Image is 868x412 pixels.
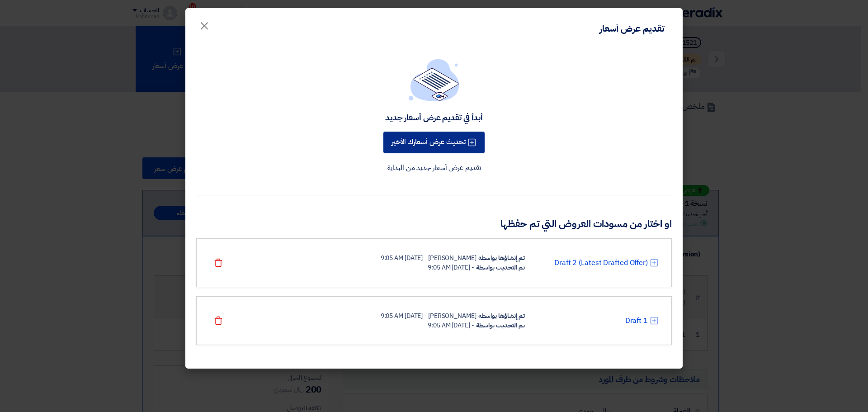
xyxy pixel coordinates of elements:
[476,321,525,330] div: تم التحديث بواسطة
[554,257,648,268] a: Draft 2 (Latest Drafted Offer)
[196,217,672,231] h3: او اختار من مسودات العروض التي تم حفظها
[409,59,459,101] img: empty_state_list.svg
[625,315,648,326] a: Draft 1
[385,112,483,123] div: أبدأ في تقديم عرض أسعار جديد
[476,263,525,272] div: تم التحديث بواسطة
[381,253,476,263] div: [PERSON_NAME] - [DATE] 9:05 AM
[387,162,481,173] a: تقديم عرض أسعار جديد من البداية
[199,12,210,39] span: ×
[599,22,665,35] div: تقديم عرض أسعار
[192,14,217,33] button: Close
[478,311,525,321] div: تم إنشاؤها بواسطة
[428,321,474,330] div: - [DATE] 9:05 AM
[383,132,485,153] button: تحديث عرض أسعارك الأخير
[428,263,474,272] div: - [DATE] 9:05 AM
[478,253,525,263] div: تم إنشاؤها بواسطة
[381,311,476,321] div: [PERSON_NAME] - [DATE] 9:05 AM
